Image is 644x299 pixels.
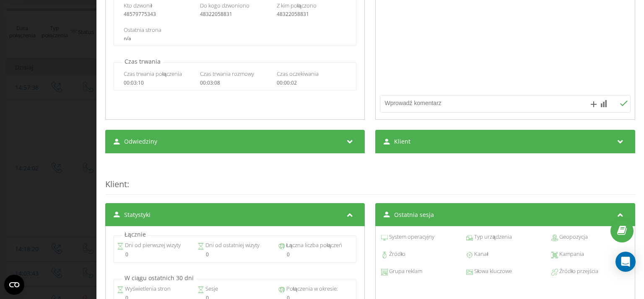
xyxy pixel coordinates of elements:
[558,233,588,241] span: Geopozycja
[388,267,423,276] span: Grupa reklam
[278,252,353,258] div: 0
[200,70,254,77] span: Czas trwania rozmowy
[124,70,182,77] span: Czas trwania połączenia
[124,241,181,250] span: Dni od pierwszej wizyty
[395,211,434,219] span: Ostatnia sesja
[200,80,270,86] div: 00:03:08
[388,250,406,258] span: Źródło
[200,2,250,9] span: Do kogo dzwoniono
[105,178,127,190] span: Klient
[122,57,163,66] p: Czas trwania
[124,36,346,41] div: n/a
[105,162,635,195] div: :
[124,137,157,146] span: Odwiedziny
[473,250,488,258] span: Kanał
[285,285,338,293] span: Połączenia w okresie:
[124,80,194,86] div: 00:03:10
[4,275,24,295] button: Open CMP widget
[124,285,171,293] span: Wyświetlenia stron
[122,274,196,282] p: W ciągu ostatnich 30 dni
[277,80,347,86] div: 00:00:02
[473,267,512,276] span: Słowa kluczowe
[285,241,343,250] span: Łączna liczba połączeń
[117,252,192,258] div: 0
[198,252,273,258] div: 0
[200,11,270,17] div: 48322058831
[277,2,317,9] span: Z kim połączono
[277,11,347,17] div: 48322058831
[615,252,636,272] div: Open Intercom Messenger
[122,230,148,239] p: Łącznie
[205,241,260,250] span: Dni od ostatniej wizyty
[124,26,161,34] span: Ostatnia strona
[395,137,411,146] span: Klient
[205,285,218,293] span: Sesje
[558,250,584,258] span: Kampania
[473,233,512,241] span: Typ urządzenia
[388,233,435,241] span: System operacyjny
[558,267,599,276] span: Źródło przejścia
[124,211,151,219] span: Statystyki
[124,2,152,9] span: Kto dzwonił
[277,70,319,77] span: Czas oczekiwania
[124,11,194,17] div: 48579775343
